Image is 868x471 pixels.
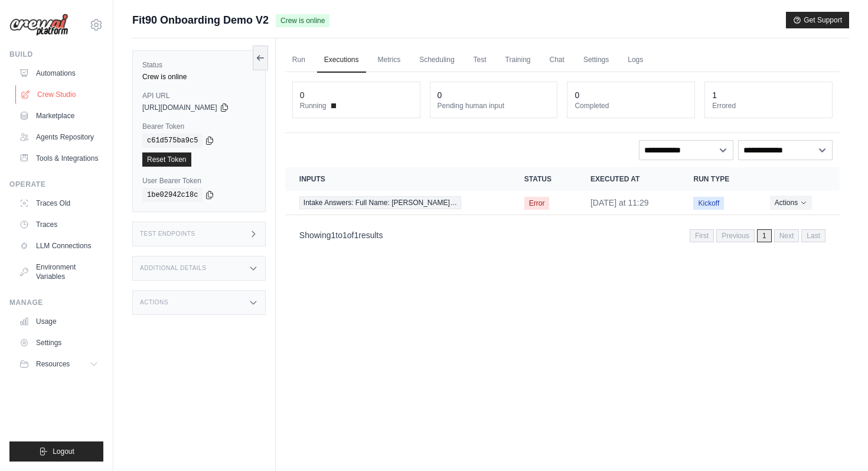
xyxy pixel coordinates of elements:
th: Inputs [285,167,510,191]
a: Chat [543,48,572,73]
dt: Completed [575,101,687,111]
h3: Actions [140,299,168,306]
div: 1 [712,89,717,101]
a: Settings [14,333,103,352]
span: Logout [53,447,74,456]
h3: Additional Details [140,265,206,272]
div: 0 [300,89,305,101]
dt: Pending human input [438,101,550,111]
div: 0 [438,89,442,101]
div: Build [9,50,103,59]
span: 1 [354,230,358,240]
dt: Errored [712,101,825,111]
label: API URL [142,91,256,100]
code: c61d575ba9c5 [142,134,203,148]
a: Settings [576,48,616,73]
a: Agents Repository [14,128,103,147]
a: Scheduling [412,48,461,73]
a: Environment Variables [14,258,103,286]
a: Reset Token [142,152,191,167]
label: Status [142,60,256,70]
a: Traces Old [14,194,103,213]
span: Crew is online [276,14,329,27]
span: [URL][DOMAIN_NAME] [142,103,217,112]
span: Resources [36,359,70,369]
a: Logs [621,48,650,73]
h3: Test Endpoints [140,230,195,238]
button: Get Support [786,12,849,28]
span: Next [774,229,800,242]
nav: Pagination [285,220,840,250]
a: Training [498,48,538,73]
span: 1 [331,230,336,240]
th: Status [510,167,576,191]
th: Run Type [679,167,755,191]
th: Executed at [576,167,680,191]
span: Error [524,197,550,210]
a: Tools & Integrations [14,149,103,168]
span: Fit90 Onboarding Demo V2 [132,12,269,28]
button: Logout [9,441,103,462]
nav: Pagination [690,229,825,242]
span: Kickoff [693,197,724,210]
div: Crew is online [142,72,256,82]
a: Metrics [371,48,408,73]
span: 1 [757,229,772,242]
span: Previous [716,229,755,242]
span: 1 [342,230,347,240]
img: Logo [9,14,68,37]
a: View execution details for Intake Answers [299,196,496,209]
div: Manage [9,298,103,307]
a: Executions [317,48,366,73]
label: Bearer Token [142,122,256,131]
a: Test [466,48,494,73]
a: Marketplace [14,106,103,125]
div: Operate [9,180,103,189]
iframe: Chat Widget [809,414,868,471]
label: User Bearer Token [142,176,256,186]
a: Usage [14,312,103,331]
a: Automations [14,64,103,83]
button: Resources [14,355,103,373]
a: LLM Connections [14,236,103,255]
a: Run [285,48,312,73]
div: 0 [575,89,579,101]
code: 1be02942c18c [142,188,203,202]
span: Intake Answers: Full Name: [PERSON_NAME]… [299,196,461,209]
section: Crew executions table [285,167,840,250]
time: September 25, 2025 at 11:29 CEST [590,198,649,207]
p: Showing to of results [299,229,383,241]
button: Actions for execution [770,196,812,210]
a: Crew Studio [15,85,105,104]
span: First [690,229,714,242]
span: Last [801,229,825,242]
a: Traces [14,215,103,234]
span: Running [300,101,327,111]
